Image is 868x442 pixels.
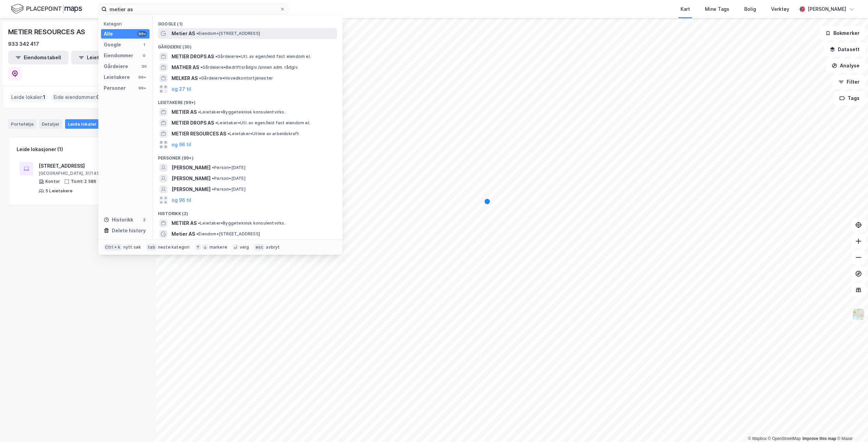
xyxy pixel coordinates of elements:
div: markere [210,245,227,250]
div: Bolig [744,5,756,13]
button: Leietakertabell [71,51,132,64]
div: Personer (99+) [153,150,342,162]
button: Eiendomstabell [8,51,68,64]
div: Kategori [104,21,150,26]
div: neste kategori [158,245,190,250]
div: 99+ [137,85,147,91]
span: [PERSON_NAME] [172,164,211,172]
span: Leietaker • Byggeteknisk konsulentvirks. [198,109,285,115]
input: Søk på adresse, matrikkel, gårdeiere, leietakere eller personer [107,4,280,14]
div: Detaljer [39,119,62,129]
div: [GEOGRAPHIC_DATA], 31/145 [39,171,136,176]
div: Kart [680,5,690,13]
span: Leietaker • Byggeteknisk konsulentvirks. [198,220,285,226]
a: Mapbox [748,436,767,441]
div: Ctrl + k [104,244,122,251]
div: avbryt [266,245,280,250]
button: og 96 til [172,141,191,149]
div: Gårdeiere (30) [153,39,342,51]
span: • [212,187,214,192]
span: METIER AS [172,108,197,116]
div: velg [240,245,249,250]
span: Leietaker • Utl. av egen/leid fast eiendom el. [215,120,310,126]
div: [STREET_ADDRESS] [39,162,136,170]
div: Historikk [104,216,133,224]
div: Delete history [112,227,146,235]
span: • [215,54,217,59]
span: Person • [DATE] [212,165,245,170]
span: METIER DROPS AS [172,119,214,127]
span: • [199,76,201,81]
span: • [228,131,230,136]
img: Z [852,308,865,321]
div: Tomt: 2 586 ㎡ [71,179,102,184]
div: Leide lokaler [65,119,107,129]
div: Personer [104,84,126,92]
div: Kontrollprogram for chat [834,409,868,442]
iframe: Chat Widget [834,409,868,442]
span: • [212,165,214,170]
a: Improve this map [803,436,836,441]
div: METIER RESOURCES AS [8,26,86,37]
div: Leide lokaler : [8,92,48,103]
span: 1 [43,93,45,101]
div: esc [254,244,265,251]
div: Leietakere [104,73,130,81]
span: • [212,176,214,181]
span: Gårdeiere • Utl. av egen/leid fast eiendom el. [215,54,311,59]
div: 933 342 417 [8,40,39,48]
span: Metier AS [172,230,195,238]
div: Historikk (2) [153,206,342,218]
div: 30 [141,64,147,69]
div: Verktøy [771,5,789,13]
span: [PERSON_NAME] [172,174,211,183]
span: METIER RESOURCES AS [172,130,226,138]
span: METIER AS [172,219,197,227]
div: Leietakere (99+) [153,94,342,107]
span: • [200,65,202,70]
div: 1 [98,121,105,127]
div: 0 [141,53,147,58]
span: • [198,220,200,226]
div: 1 [141,42,147,47]
span: Eiendom • [STREET_ADDRESS] [196,31,260,36]
span: [PERSON_NAME] [172,185,211,193]
span: MELKER AS [172,74,198,82]
span: METIER DROPS AS [172,52,214,61]
div: Google (1) [153,16,342,28]
div: Mine Tags [705,5,729,13]
div: Eiendommer [104,51,133,60]
div: 99+ [137,75,147,80]
div: tab [146,244,157,251]
div: Google [104,41,121,49]
div: Alle [104,30,113,38]
div: 2 [141,217,147,223]
button: Filter [833,75,865,89]
span: • [196,231,198,236]
span: Gårdeiere • Hovedkontortjenester [199,76,273,81]
span: Leietaker • Utleie av arbeidskraft [228,131,299,136]
img: logo.f888ab2527a4732fd821a326f86c7f29.svg [11,3,82,15]
span: Eiendom • [STREET_ADDRESS] [196,231,260,237]
div: Gårdeiere [104,62,128,70]
div: Leide lokasjoner (1) [17,145,63,153]
div: nytt søk [123,245,141,250]
div: Kontor [45,179,60,184]
span: Metier AS [172,29,195,38]
div: 5 Leietakere [45,188,73,194]
button: Tags [834,91,865,105]
span: MATHER AS [172,63,199,71]
a: OpenStreetMap [768,436,801,441]
div: Map marker [485,199,490,204]
button: og 27 til [172,85,191,93]
button: Bokmerker [820,26,865,40]
button: Datasett [824,43,865,56]
span: Gårdeiere • Bedriftsrådgiv./annen adm. rådgiv. [200,65,299,70]
span: Person • [DATE] [212,187,245,192]
span: 0 [96,93,100,101]
div: Portefølje [8,119,36,129]
div: 99+ [137,31,147,37]
div: Eide eiendommer : [51,92,102,103]
div: [PERSON_NAME] [808,5,846,13]
span: • [215,120,217,125]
